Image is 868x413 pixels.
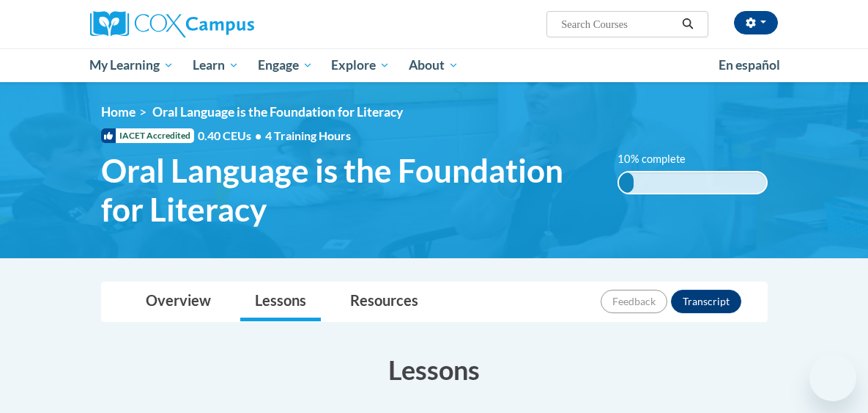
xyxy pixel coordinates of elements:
h3: Lessons [101,351,768,388]
span: My Learning [89,56,174,74]
a: En español [709,50,790,81]
span: About [409,56,459,74]
a: Engage [248,48,322,82]
span: IACET Accredited [101,128,194,143]
a: Learn [183,48,248,82]
span: Explore [331,56,390,74]
a: My Learning [81,48,184,82]
span: Learn [193,56,239,74]
iframe: Button to launch messaging window [809,354,856,401]
img: Cox Campus [90,11,254,37]
button: Transcript [671,290,741,313]
div: 10% complete [619,172,634,193]
span: 4 Training Hours [265,128,351,142]
a: Explore [322,48,399,82]
button: Feedback [601,290,667,313]
span: Oral Language is the Foundation for Literacy [101,151,596,229]
button: Search [677,15,699,33]
span: • [255,128,261,142]
button: Account Settings [734,11,778,34]
span: Engage [258,56,313,74]
div: Main menu [79,48,790,82]
a: Home [101,104,136,120]
span: En español [719,57,780,73]
span: Oral Language is the Foundation for Literacy [152,104,403,120]
a: Lessons [240,282,321,321]
input: Search Courses [560,15,677,33]
a: Overview [131,282,226,321]
a: Cox Campus [90,11,305,37]
label: 10% complete [617,151,702,167]
a: About [399,48,468,82]
span: 0.40 CEUs [198,128,265,144]
a: Resources [335,282,433,321]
